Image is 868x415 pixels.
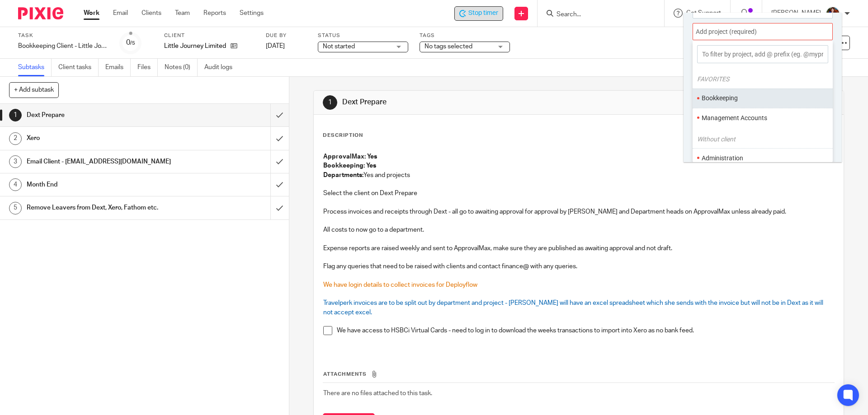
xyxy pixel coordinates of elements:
p: [PERSON_NAME] [771,9,821,18]
strong: Bookkeeping: Yes [323,163,376,169]
div: 1 [9,109,22,121]
h1: Dext Prepare [342,98,598,107]
p: Little Journey Limited [164,42,226,51]
span: Not started [323,43,355,50]
label: Task [18,32,108,39]
span: Get Support [686,10,721,16]
p: Process invoices and receipts through Dext - all go to awaiting approval for approval by [PERSON_... [323,207,834,216]
span: Attachments [323,372,367,377]
div: 0 [126,37,135,48]
li: Favorite [820,152,830,164]
img: Nicole.jpeg [826,6,840,21]
div: 3 [9,155,22,168]
span: Stop timer [468,9,498,18]
p: Description [323,132,363,139]
div: 5 [9,202,22,214]
label: Due by [266,32,307,39]
a: Reports [203,9,226,18]
h1: Remove Leavers from Dext, Xero, Fathom etc. [27,201,183,214]
a: Audit logs [204,59,239,76]
p: Yes and projects [323,171,834,180]
p: Select the client on Dext Prepare [323,189,834,198]
i: FAVORITES [697,75,729,83]
h1: Xero [27,131,183,145]
h1: Email Client - [EMAIL_ADDRESS][DOMAIN_NAME] [27,155,183,168]
li: Management Accounts Without client [702,113,820,123]
span: We have login details to collect invoices for Deployflow [323,282,477,288]
a: Client tasks [58,59,99,76]
a: Files [137,59,158,76]
a: Team [175,9,190,18]
p: All costs to now go to a department. [323,225,834,234]
a: Email [113,9,128,18]
span: No tags selected [425,43,472,50]
li: Favorite [820,112,830,124]
a: Settings [240,9,264,18]
label: Client [164,32,255,39]
strong: Departments: [323,172,363,178]
ul: Bookkeeping Without client [693,89,833,108]
a: Emails [105,59,131,76]
a: Clients [142,9,161,18]
li: Favorite [820,92,830,104]
span: There are no files attached to this task. [323,390,432,396]
small: /5 [130,41,135,46]
img: Pixie [18,7,63,19]
ul: Administration [693,148,833,168]
div: Bookkeeping Client - Little Journey [18,42,108,51]
div: 4 [9,178,22,191]
a: Work [84,9,99,18]
div: 2 [9,132,22,145]
input: To filter by project, add @ prefix (eg. @myproject) [697,45,828,63]
label: Tags [420,32,510,39]
h1: Month End [27,178,183,191]
span: Travelperk invoices are to be split out by department and project - [PERSON_NAME] will have an ex... [323,300,825,315]
li: Bookkeeping Without client [702,93,820,103]
input: Search [556,11,637,19]
p: Expense reports are raised weekly and sent to ApprovalMax, make sure they are published as awaiti... [323,244,834,253]
div: Little Journey Limited - Bookkeeping Client - Little Journey [454,6,503,21]
a: Notes (0) [165,59,198,76]
label: Status [318,32,408,39]
h1: Dext Prepare [27,108,183,122]
ul: Management Accounts Without client [693,108,833,127]
strong: ApprovalMax: Yes [323,154,377,160]
span: [DATE] [266,43,285,49]
p: Flag any queries that need to be raised with clients and contact finance@ with any queries. [323,262,834,271]
button: + Add subtask [9,82,59,98]
li: Administration [702,154,820,163]
a: Subtasks [18,59,52,76]
p: We have access to HSBCi Virtual Cards - need to log in to download the weeks transactions to impo... [337,326,834,335]
i: Without client [697,135,736,143]
div: 1 [323,95,337,110]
